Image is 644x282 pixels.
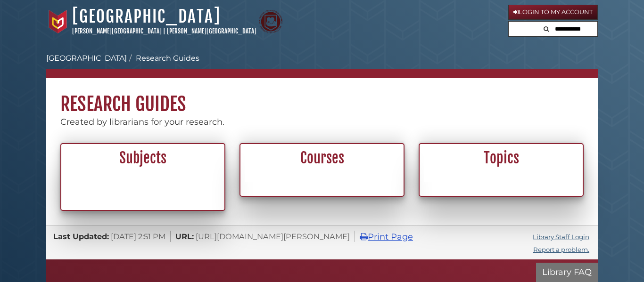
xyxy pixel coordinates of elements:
i: Search [544,26,549,32]
h2: Subjects [66,149,219,167]
a: [GEOGRAPHIC_DATA] [46,54,127,63]
h2: Courses [246,149,398,167]
button: Library FAQ [536,263,598,282]
span: [DATE] 2:51 PM [111,232,165,241]
a: Report a problem. [533,246,589,253]
i: Print Page [360,233,368,241]
span: | [163,27,165,35]
button: Search [541,22,552,34]
a: Research Guides [136,54,199,63]
span: [URL][DOMAIN_NAME][PERSON_NAME] [196,232,350,241]
img: Calvin University [46,10,70,33]
h1: Research Guides [46,78,598,116]
a: Login to My Account [508,5,598,20]
a: Print Page [360,232,413,242]
span: Last Updated: [53,232,109,241]
h2: Topics [425,149,578,167]
img: Calvin Theological Seminary [259,10,282,33]
a: Library Staff Login [533,233,589,241]
span: URL: [175,232,194,241]
a: [GEOGRAPHIC_DATA] [72,6,221,27]
a: [PERSON_NAME][GEOGRAPHIC_DATA] [167,27,256,35]
span: Created by librarians for your research. [60,117,224,127]
nav: breadcrumb [46,53,598,78]
a: [PERSON_NAME][GEOGRAPHIC_DATA] [72,27,162,35]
